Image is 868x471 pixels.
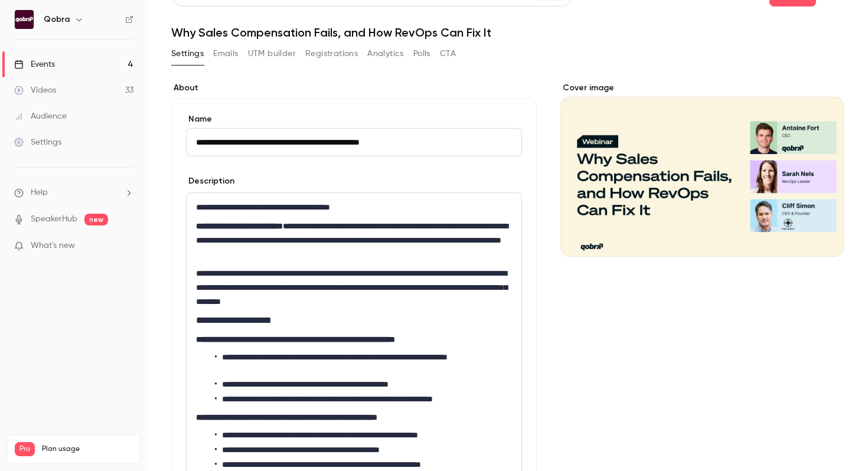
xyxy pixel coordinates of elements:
h6: Qobra [44,14,70,25]
span: What's new [31,240,75,252]
div: Videos [14,84,56,96]
button: UTM builder [248,44,296,63]
button: Analytics [367,44,404,63]
label: About [171,82,537,94]
button: CTA [440,44,456,63]
iframe: Noticeable Trigger [119,241,133,251]
img: Qobra [15,10,34,29]
label: Description [186,175,234,187]
button: Emails [213,44,238,63]
li: help-dropdown-opener [14,187,133,199]
label: Name [186,113,522,125]
h1: Why Sales Compensation Fails, and How RevOps Can Fix It [171,25,844,40]
a: SpeakerHub [31,213,77,225]
span: Help [31,187,48,199]
button: Registrations [305,44,358,63]
span: Plan usage [42,444,133,454]
span: new [84,214,108,225]
div: Settings [14,136,61,148]
button: Settings [171,44,204,63]
label: Cover image [560,82,844,94]
section: Cover image [560,82,844,257]
button: Polls [413,44,430,63]
div: Audience [14,110,67,122]
div: Events [14,58,55,70]
span: Pro [15,442,35,456]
